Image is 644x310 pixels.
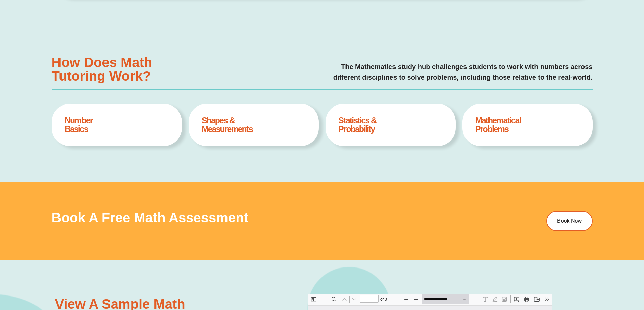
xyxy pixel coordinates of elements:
h4: Number Basics [65,116,169,133]
p: The Mathematics study hub challenges students to work with numbers across different disciplines t... [182,62,592,83]
button: Draw [182,1,191,10]
button: Text [172,1,182,10]
h3: How Does Math Tutoring Work? [52,56,175,83]
span: of ⁨0⁩ [71,1,81,10]
a: Book Now [546,211,593,231]
iframe: Chat Widget [531,234,644,310]
button: Add or edit images [191,1,201,10]
h4: Mathematical Problems [475,116,579,133]
h4: Statistics & Probability [338,116,443,133]
h4: Shapes & Measurements [201,116,306,133]
h3: Book a Free Math Assessment [52,211,479,224]
span: Book Now [557,218,582,224]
